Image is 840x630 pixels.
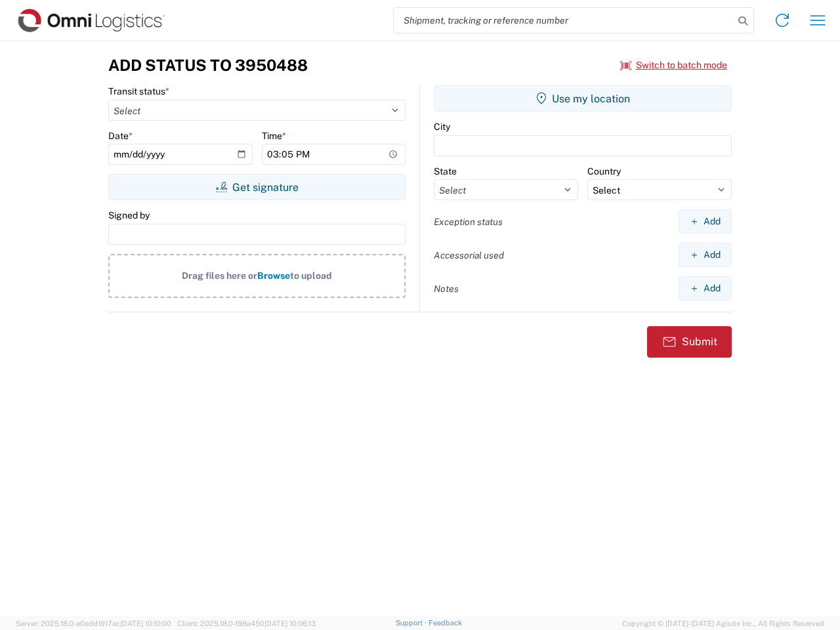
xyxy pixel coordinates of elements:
[679,243,732,267] button: Add
[679,209,732,234] button: Add
[622,618,824,629] span: Copyright © [DATE]-[DATE] Agistix Inc., All Rights Reserved
[587,165,621,177] label: Country
[264,619,316,627] span: [DATE] 10:06:13
[262,130,286,142] label: Time
[177,619,316,627] span: Client: 2025.18.0-198a450
[257,270,290,281] span: Browse
[290,270,332,281] span: to upload
[16,619,171,627] span: Server: 2025.18.0-a0edd1917ac
[620,54,727,76] button: Switch to batch mode
[120,619,171,627] span: [DATE] 10:10:00
[182,270,257,281] span: Drag files here or
[108,209,150,221] label: Signed by
[108,56,308,75] h3: Add Status to 3950488
[679,276,732,301] button: Add
[647,326,732,358] button: Submit
[429,619,462,627] a: Feedback
[396,619,429,627] a: Support
[434,249,504,261] label: Accessorial used
[434,85,732,112] button: Use my location
[434,121,450,133] label: City
[434,283,459,295] label: Notes
[108,130,133,142] label: Date
[434,216,503,228] label: Exception status
[108,174,406,200] button: Get signature
[108,85,169,97] label: Transit status
[434,165,457,177] label: State
[394,8,734,33] input: Shipment, tracking or reference number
